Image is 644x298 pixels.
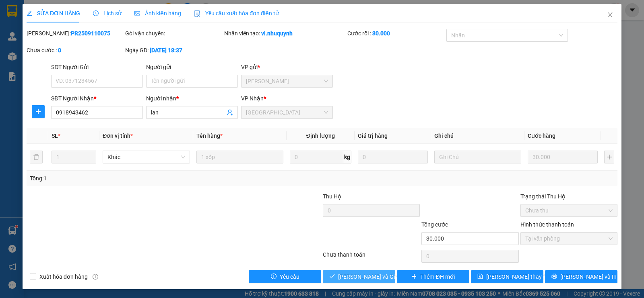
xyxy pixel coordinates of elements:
[525,204,613,216] span: Chưa thu
[271,274,277,280] span: exclamation-circle
[30,174,249,183] div: Tổng: 1
[471,270,543,283] button: save[PERSON_NAME] thay đổi
[420,272,454,281] span: Thêm ĐH mới
[323,270,395,283] button: check[PERSON_NAME] và Giao hàng
[125,29,222,38] div: Gói vận chuyển:
[280,272,299,281] span: Yêu cầu
[27,10,80,16] span: SỬA ĐƠN HÀNG
[434,151,521,163] input: Ghi Chú
[261,30,293,37] b: vi.nhuquynh
[32,108,44,115] span: plus
[520,192,617,201] div: Trạng thái Thu Hộ
[52,133,58,139] span: SL
[551,274,557,280] span: printer
[528,151,598,163] input: 0
[372,30,390,37] b: 30.000
[27,10,32,16] span: edit
[604,151,614,163] button: plus
[323,193,341,200] span: Thu Hộ
[36,272,91,281] span: Xuất hóa đơn hàng
[249,270,321,283] button: exclamation-circleYêu cầu
[306,133,335,139] span: Định lượng
[322,250,421,264] div: Chưa thanh toán
[520,221,574,228] label: Hình thức thanh toán
[477,274,483,280] span: save
[560,272,617,281] span: [PERSON_NAME] và In
[125,46,222,55] div: Ngày GD:
[358,133,388,139] span: Giá trị hàng
[51,63,143,71] div: SĐT Người Gửi
[431,128,524,144] th: Ghi chú
[93,10,99,16] span: clock-circle
[607,12,613,18] span: close
[411,274,417,280] span: plus
[528,133,555,139] span: Cước hàng
[27,46,124,55] div: Chưa cước :
[30,151,43,163] button: delete
[93,10,122,16] span: Lịch sử
[358,151,428,163] input: 0
[27,29,124,38] div: [PERSON_NAME]:
[421,221,448,228] span: Tổng cước
[246,106,328,118] span: Sài Gòn
[241,63,333,71] div: VP gửi
[241,95,264,102] span: VP Nhận
[486,272,551,281] span: [PERSON_NAME] thay đổi
[107,151,185,163] span: Khác
[329,274,335,280] span: check
[545,270,617,283] button: printer[PERSON_NAME] và In
[93,274,98,280] span: info-circle
[134,10,181,16] span: Ảnh kiện hàng
[599,4,621,27] button: Close
[196,133,223,139] span: Tên hàng
[194,10,279,16] span: Yêu cầu xuất hóa đơn điện tử
[194,10,200,17] img: icon
[347,29,444,38] div: Cước rồi :
[51,94,143,103] div: SĐT Người Nhận
[134,10,140,16] span: picture
[150,47,182,53] b: [DATE] 18:37
[196,151,283,163] input: VD: Bàn, Ghế
[32,105,45,118] button: plus
[71,30,110,37] b: PR2509110075
[338,272,415,281] span: [PERSON_NAME] và Giao hàng
[246,75,328,87] span: Phan Rang
[146,94,238,103] div: Người nhận
[224,29,346,38] div: Nhân viên tạo:
[525,233,613,245] span: Tại văn phòng
[146,63,238,71] div: Người gửi
[397,270,469,283] button: plusThêm ĐH mới
[343,151,351,163] span: kg
[103,133,133,139] span: Đơn vị tính
[58,47,61,53] b: 0
[227,109,233,116] span: user-add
